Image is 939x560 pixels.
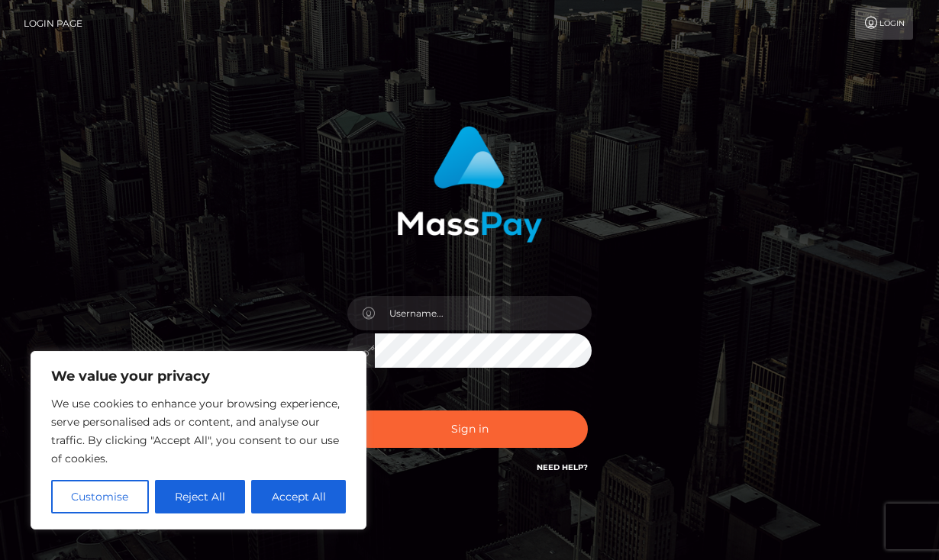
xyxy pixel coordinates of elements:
[24,8,82,40] a: Login Page
[31,351,366,529] div: We value your privacy
[855,8,913,40] a: Login
[51,367,346,385] p: We value your privacy
[375,296,592,330] input: Username...
[251,480,346,513] button: Accept All
[397,126,542,243] img: MassPay Login
[537,462,588,472] a: Need Help?
[51,480,149,513] button: Customise
[155,480,246,513] button: Reject All
[351,410,588,448] button: Sign in
[51,394,346,468] p: We use cookies to enhance your browsing experience, serve personalised ads or content, and analys...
